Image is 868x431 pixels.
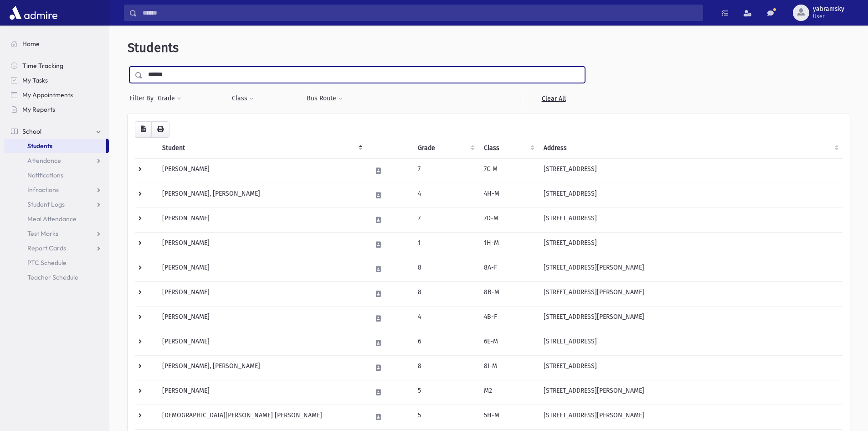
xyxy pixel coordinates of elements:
span: Time Tracking [22,62,63,70]
span: Attendance [27,156,61,165]
td: 6 [412,331,478,355]
a: Test Marks [4,226,109,241]
span: My Appointments [22,91,73,99]
td: 7 [412,158,478,183]
span: Students [128,40,179,55]
span: Student Logs [27,200,65,208]
img: AdmirePro [7,4,60,22]
td: [STREET_ADDRESS] [538,183,842,208]
th: Student: activate to sort column descending [157,138,366,159]
td: [STREET_ADDRESS][PERSON_NAME] [538,281,842,306]
td: [PERSON_NAME] [157,158,366,183]
th: Address: activate to sort column ascending [538,138,842,159]
span: Notifications [27,171,63,179]
td: [PERSON_NAME] [157,257,366,281]
button: Grade [157,90,182,107]
a: Meal Attendance [4,212,109,226]
td: 8B-M [478,281,539,306]
span: Meal Attendance [27,215,77,223]
button: Print [151,121,169,138]
td: 8 [412,355,478,380]
td: [PERSON_NAME], [PERSON_NAME] [157,355,366,380]
a: Students [4,139,106,153]
button: Bus Route [306,90,343,107]
td: 7D-M [478,208,539,232]
td: M2 [478,380,539,405]
td: [PERSON_NAME] [157,380,366,405]
td: [STREET_ADDRESS] [538,331,842,355]
td: [STREET_ADDRESS] [538,232,842,257]
td: [PERSON_NAME] [157,331,366,355]
span: School [22,127,41,135]
td: 4H-M [478,183,539,208]
td: 5 [412,405,478,429]
td: [DEMOGRAPHIC_DATA][PERSON_NAME] [PERSON_NAME] [157,405,366,429]
td: 4 [412,183,478,208]
span: Filter By [129,93,157,103]
span: Home [22,40,40,48]
a: Notifications [4,168,109,182]
td: 5 [412,380,478,405]
a: Teacher Schedule [4,270,109,285]
span: My Reports [22,105,55,114]
td: [PERSON_NAME] [157,208,366,232]
td: [STREET_ADDRESS] [538,355,842,380]
a: My Tasks [4,73,109,88]
a: PTC Schedule [4,255,109,270]
td: [STREET_ADDRESS][PERSON_NAME] [538,380,842,405]
td: 1H-M [478,232,539,257]
a: Attendance [4,153,109,168]
td: [PERSON_NAME] [157,306,366,331]
span: User [813,13,844,20]
td: [STREET_ADDRESS][PERSON_NAME] [538,306,842,331]
td: 7C-M [478,158,539,183]
td: [STREET_ADDRESS][PERSON_NAME] [538,257,842,281]
a: Home [4,36,109,51]
td: 1 [412,232,478,257]
td: [PERSON_NAME] [157,281,366,306]
a: Time Tracking [4,58,109,73]
span: yabramsky [813,5,844,13]
span: PTC Schedule [27,259,67,267]
span: Report Cards [27,244,66,252]
td: 8A-F [478,257,539,281]
a: My Reports [4,102,109,117]
td: [STREET_ADDRESS][PERSON_NAME] [538,405,842,429]
span: My Tasks [22,76,48,84]
a: Student Logs [4,197,109,212]
button: CSV [135,121,152,138]
a: Report Cards [4,241,109,255]
a: Clear All [522,90,585,107]
td: 6E-M [478,331,539,355]
td: 4 [412,306,478,331]
td: 8 [412,257,478,281]
td: 8I-M [478,355,539,380]
span: Test Marks [27,229,58,238]
td: [STREET_ADDRESS] [538,208,842,232]
td: [PERSON_NAME] [157,232,366,257]
input: Search [137,5,703,21]
a: Infractions [4,182,109,197]
a: My Appointments [4,88,109,102]
span: Infractions [27,186,59,194]
td: 8 [412,281,478,306]
th: Class: activate to sort column ascending [478,138,539,159]
td: 4B-F [478,306,539,331]
a: School [4,124,109,139]
td: 7 [412,208,478,232]
button: Class [231,90,254,107]
td: [PERSON_NAME], [PERSON_NAME] [157,183,366,208]
th: Grade: activate to sort column ascending [412,138,478,159]
span: Students [27,142,52,150]
td: 5H-M [478,405,539,429]
span: Teacher Schedule [27,273,78,281]
td: [STREET_ADDRESS] [538,158,842,183]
